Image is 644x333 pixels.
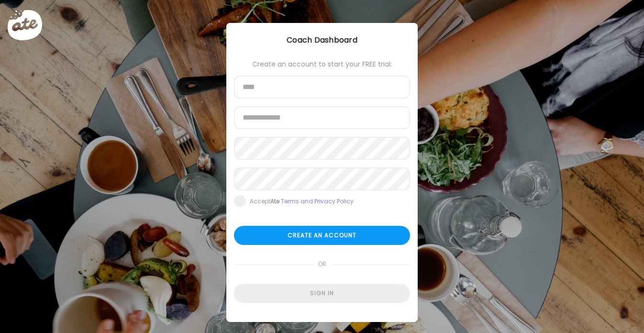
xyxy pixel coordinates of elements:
span: or [314,255,330,274]
b: Ate [270,197,279,205]
div: Create an account to start your FREE trial: [234,60,410,68]
div: Coach Dashboard [226,34,418,46]
a: Terms and Privacy Policy [281,197,354,205]
div: Create an account [234,226,410,245]
div: Sign in [234,284,410,303]
div: Accept [250,198,354,205]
